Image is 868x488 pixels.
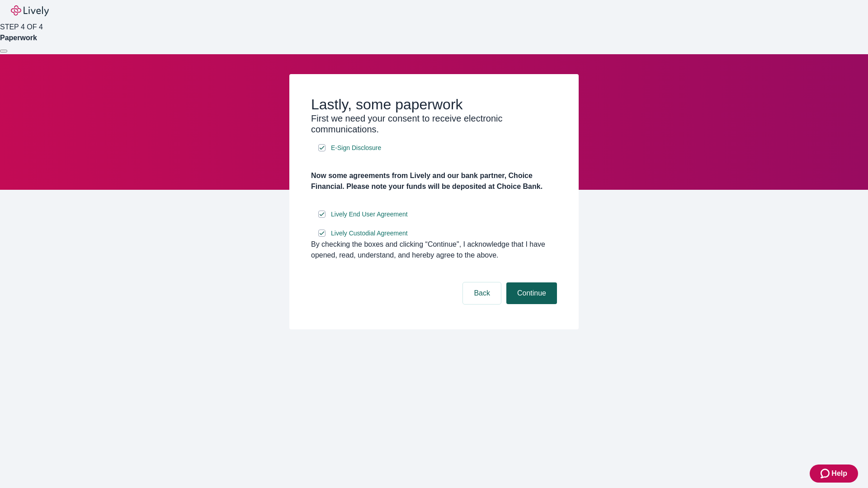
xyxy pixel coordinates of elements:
span: Lively Custodial Agreement [331,229,408,238]
div: By checking the boxes and clicking “Continue", I acknowledge that I have opened, read, understand... [311,239,557,261]
a: e-sign disclosure document [329,142,383,154]
span: Lively End User Agreement [331,210,408,219]
button: Zendesk support iconHelp [810,465,858,483]
button: Back [463,282,501,304]
h2: Lastly, some paperwork [311,96,557,113]
a: e-sign disclosure document [329,228,410,239]
h4: Now some agreements from Lively and our bank partner, Choice Financial. Please note your funds wi... [311,170,557,192]
button: Continue [506,282,557,304]
svg: Zendesk support icon [821,468,831,479]
img: Lively [11,5,49,16]
a: e-sign disclosure document [329,209,410,220]
h3: First we need your consent to receive electronic communications. [311,113,557,135]
span: E-Sign Disclosure [331,143,381,153]
span: Help [831,468,847,479]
